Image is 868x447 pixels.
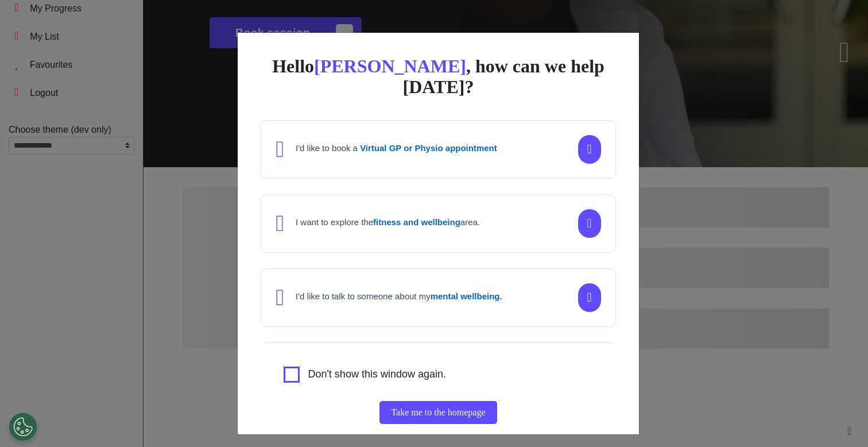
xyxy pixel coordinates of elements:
[373,217,460,227] strong: fitness and wellbeing
[360,143,497,153] strong: Virtual GP or Physio appointment
[284,367,300,383] input: Agree to privacy policy
[296,143,497,153] h4: I'd like to book a
[431,291,502,301] strong: mental wellbeing.
[9,413,37,441] button: Open Preferences
[314,56,466,76] span: [PERSON_NAME]
[296,291,502,302] h4: I'd like to talk to someone about my
[308,367,446,383] label: Don't show this window again.
[379,401,497,424] button: Take me to the homepage
[296,217,480,228] h4: I want to explore the area.
[261,56,615,97] div: Hello , how can we help [DATE]?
